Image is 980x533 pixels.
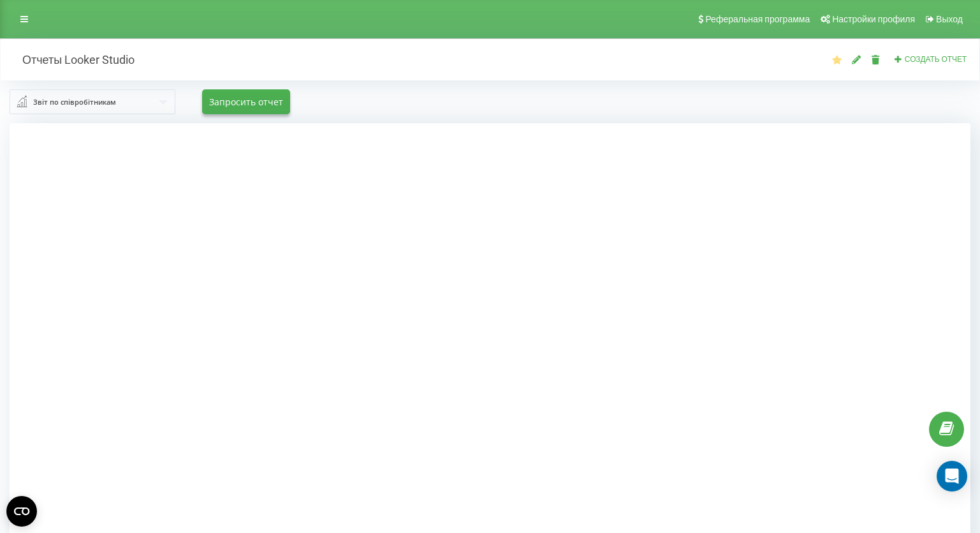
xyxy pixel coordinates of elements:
[10,52,135,67] h2: Отчеты Looker Studio
[33,95,116,109] div: Звіт по співробітникам
[937,461,967,492] div: Open Intercom Messenger
[905,55,967,64] span: Создать отчет
[936,14,963,24] span: Выход
[705,14,810,24] span: Реферальная программа
[832,14,915,24] span: Настройки профиля
[6,496,37,527] button: Open CMP widget
[893,55,902,63] i: Создать отчет
[870,55,881,64] i: Удалить отчет
[832,55,843,64] i: Отчет по умолчанию. Всегда загружать этот отчет первым при открытии Аналитики.
[851,55,862,64] i: Редактировать отчет
[202,89,290,114] button: Запросить отчет
[889,54,970,65] button: Создать отчет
